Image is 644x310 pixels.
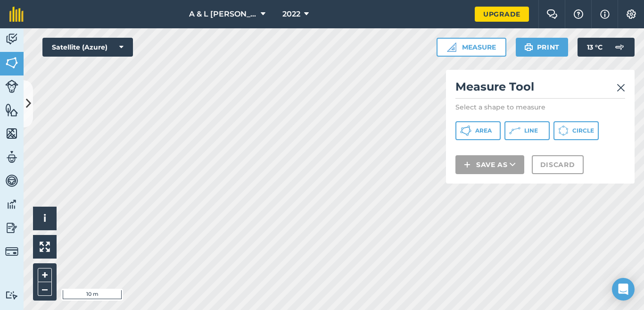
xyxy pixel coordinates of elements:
img: svg+xml;base64,PHN2ZyB4bWxucz0iaHR0cDovL3d3dy53My5vcmcvMjAwMC9zdmciIHdpZHRoPSIxOSIgaGVpZ2h0PSIyNC... [524,42,533,53]
img: svg+xml;base64,PHN2ZyB4bWxucz0iaHR0cDovL3d3dy53My5vcmcvMjAwMC9zdmciIHdpZHRoPSIxNyIgaGVpZ2h0PSIxNy... [600,8,610,20]
button: Discard [532,155,584,174]
span: i [43,212,46,224]
img: svg+xml;base64,PHN2ZyB4bWxucz0iaHR0cDovL3d3dy53My5vcmcvMjAwMC9zdmciIHdpZHRoPSI1NiIgaGVpZ2h0PSI2MC... [5,56,18,70]
span: 2022 [282,8,300,20]
img: Two speech bubbles overlapping with the left bubble in the forefront [546,9,558,19]
button: Circle [553,121,599,140]
img: svg+xml;base64,PD94bWwgdmVyc2lvbj0iMS4wIiBlbmNvZGluZz0idXRmLTgiPz4KPCEtLSBHZW5lcmF0b3I6IEFkb2JlIE... [5,80,18,93]
img: svg+xml;base64,PD94bWwgdmVyc2lvbj0iMS4wIiBlbmNvZGluZz0idXRmLTgiPz4KPCEtLSBHZW5lcmF0b3I6IEFkb2JlIE... [5,32,18,46]
img: svg+xml;base64,PD94bWwgdmVyc2lvbj0iMS4wIiBlbmNvZGluZz0idXRmLTgiPz4KPCEtLSBHZW5lcmF0b3I6IEFkb2JlIE... [610,38,629,57]
img: A question mark icon [573,9,584,19]
button: i [33,207,57,230]
img: Ruler icon [447,42,456,52]
button: 13 °C [578,38,635,57]
span: Area [475,127,492,134]
img: svg+xml;base64,PHN2ZyB4bWxucz0iaHR0cDovL3d3dy53My5vcmcvMjAwMC9zdmciIHdpZHRoPSIyMiIgaGVpZ2h0PSIzMC... [617,82,625,93]
button: – [38,282,52,296]
img: svg+xml;base64,PD94bWwgdmVyc2lvbj0iMS4wIiBlbmNvZGluZz0idXRmLTgiPz4KPCEtLSBHZW5lcmF0b3I6IEFkb2JlIE... [5,245,18,258]
img: A cog icon [626,9,637,19]
img: Four arrows, one pointing top left, one top right, one bottom right and the last bottom left [40,242,50,252]
img: svg+xml;base64,PD94bWwgdmVyc2lvbj0iMS4wIiBlbmNvZGluZz0idXRmLTgiPz4KPCEtLSBHZW5lcmF0b3I6IEFkb2JlIE... [5,174,18,188]
img: svg+xml;base64,PD94bWwgdmVyc2lvbj0iMS4wIiBlbmNvZGluZz0idXRmLTgiPz4KPCEtLSBHZW5lcmF0b3I6IEFkb2JlIE... [5,150,18,164]
div: Open Intercom Messenger [612,278,635,301]
button: Line [504,121,550,140]
button: Print [516,38,569,57]
h2: Measure Tool [455,79,625,99]
button: Satellite (Azure) [42,38,133,57]
p: Select a shape to measure [455,102,625,112]
span: Line [524,127,538,134]
a: Upgrade [475,7,529,22]
img: svg+xml;base64,PD94bWwgdmVyc2lvbj0iMS4wIiBlbmNvZGluZz0idXRmLTgiPz4KPCEtLSBHZW5lcmF0b3I6IEFkb2JlIE... [5,291,18,300]
span: Circle [572,127,594,134]
button: + [38,268,52,282]
img: svg+xml;base64,PHN2ZyB4bWxucz0iaHR0cDovL3d3dy53My5vcmcvMjAwMC9zdmciIHdpZHRoPSI1NiIgaGVpZ2h0PSI2MC... [5,126,18,141]
span: 13 ° C [587,38,603,57]
img: svg+xml;base64,PHN2ZyB4bWxucz0iaHR0cDovL3d3dy53My5vcmcvMjAwMC9zdmciIHdpZHRoPSI1NiIgaGVpZ2h0PSI2MC... [5,103,18,117]
button: Measure [437,38,506,57]
button: Save as [455,155,524,174]
img: fieldmargin Logo [9,7,24,22]
img: svg+xml;base64,PHN2ZyB4bWxucz0iaHR0cDovL3d3dy53My5vcmcvMjAwMC9zdmciIHdpZHRoPSIxNCIgaGVpZ2h0PSIyNC... [464,159,471,170]
button: Area [455,121,501,140]
img: svg+xml;base64,PD94bWwgdmVyc2lvbj0iMS4wIiBlbmNvZGluZz0idXRmLTgiPz4KPCEtLSBHZW5lcmF0b3I6IEFkb2JlIE... [5,197,18,211]
img: svg+xml;base64,PD94bWwgdmVyc2lvbj0iMS4wIiBlbmNvZGluZz0idXRmLTgiPz4KPCEtLSBHZW5lcmF0b3I6IEFkb2JlIE... [5,221,18,235]
span: A & L [PERSON_NAME] & sons [189,8,257,20]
